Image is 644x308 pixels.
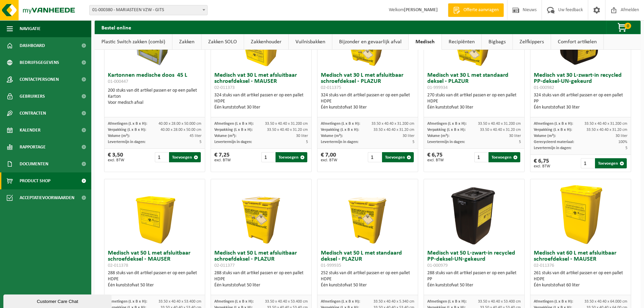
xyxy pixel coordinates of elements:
[159,122,201,126] span: 40.00 x 28.00 x 50.000 cm
[534,300,573,304] span: Afmetingen (L x B x H):
[616,134,627,138] span: 30 liter
[214,300,254,304] span: Afmetingen (L x B x H):
[440,179,508,247] img: 01-000979
[108,88,201,106] div: 200 stuks van dit artikel passen er op een pallet
[169,152,201,162] button: Toevoegen
[214,263,235,268] span: 02-011377
[108,250,201,268] h3: Medisch vat 50 L met afsluitbaar schroefdeksel - MAUSER
[20,37,45,54] span: Dashboard
[368,152,382,162] input: 1
[427,92,521,111] div: 270 stuks van dit artikel passen er op een pallet
[214,250,308,268] h3: Medisch vat 50 L met afsluitbaar schroefdeksel - PLAZUR
[427,134,449,138] span: Volume (m³):
[214,158,231,162] span: excl. BTW
[201,34,244,50] a: Zakken SOLO
[214,92,308,111] div: 324 stuks van dit artikel passen er op een pallet
[534,98,627,104] div: PP
[551,34,603,50] a: Comfort artikelen
[412,140,414,144] span: 5
[108,122,147,126] span: Afmetingen (L x B x H):
[442,34,481,50] a: Recipiënten
[321,158,337,162] span: excl. BTW
[267,128,308,132] span: 33.50 x 40.40 x 31.20 cm
[374,300,414,304] span: 33.50 x 40.40 x 5.340 cm
[20,139,46,156] span: Rapportage
[595,158,627,168] button: Toevoegen
[618,140,627,144] span: 100%
[90,5,207,15] span: 01-000380 - MARIASTEEN VZW - GITS
[20,189,74,206] span: Acceptatievoorwaarden
[427,276,521,282] div: PP
[534,158,550,168] div: € 6,75
[321,122,360,126] span: Afmetingen (L x B x H):
[409,34,442,50] a: Medisch
[159,300,201,304] span: 33.50 x 40.40 x 53.400 cm
[534,85,554,90] span: 01-000982
[427,270,521,288] div: 288 stuks van dit artikel passen er op een pallet
[321,282,414,288] div: Één kunststofvat 50 liter
[265,300,308,304] span: 33.50 x 40.40 x 53.400 cm
[190,134,201,138] span: 45 liter
[321,152,337,162] div: € 7,00
[214,72,308,91] h3: Medisch vat 30 L met afsluitbaar schroefdeksel - MAUSER
[89,5,208,15] span: 01-000380 - MARIASTEEN VZW - GITS
[382,152,414,162] button: Toevoegen
[427,122,467,126] span: Afmetingen (L x B x H):
[427,263,448,268] span: 01-000979
[321,128,359,132] span: Verpakking (L x B x H):
[108,72,201,86] h3: Kartonnen medische doos 45 L
[296,134,308,138] span: 30 liter
[534,128,572,132] span: Verpakking (L x B x H):
[534,134,556,138] span: Volume (m³):
[482,34,512,50] a: Bigbags
[108,100,201,106] div: Voor medisch afval
[427,85,448,90] span: 01-999934
[427,104,521,111] div: Één kunststofvat 30 liter
[585,300,627,304] span: 33.50 x 40.40 x 64.000 cm
[214,85,235,90] span: 02-011373
[108,300,147,304] span: Afmetingen (L x B x H):
[321,104,414,111] div: Één kunststofvat 30 liter
[427,140,465,144] span: Levertermijn in dagen:
[321,300,360,304] span: Afmetingen (L x B x H):
[20,122,41,139] span: Kalender
[427,158,444,162] span: excl. BTW
[534,263,554,268] span: 02-011376
[534,250,627,268] h3: Medisch vat 60 L met afsluitbaar schroefdeksel - MAUSER
[534,122,573,126] span: Afmetingen (L x B x H):
[625,146,627,150] span: 5
[20,54,59,71] span: Bedrijfsgegevens
[534,164,550,168] span: excl. BTW
[20,71,59,88] span: Contactpersonen
[121,179,189,247] img: 02-011378
[480,128,521,132] span: 33.50 x 40.40 x 31.20 cm
[585,122,627,126] span: 33.50 x 40.40 x 31.200 cm
[606,21,640,34] button: 0
[214,104,308,111] div: Één kunststofvat 30 liter
[587,128,627,132] span: 33.50 x 40.40 x 31.20 cm
[108,94,201,100] div: Karton
[488,152,520,162] button: Toevoegen
[214,276,308,282] div: HDPE
[534,282,627,288] div: Één kunststofvat 60 liter
[462,7,500,14] span: Offerte aanvragen
[214,282,308,288] div: Één kunststofvat 50 liter
[108,134,130,138] span: Volume (m³):
[534,270,627,288] div: 261 stuks van dit artikel passen er op een pallet
[427,152,444,162] div: € 6,75
[534,92,627,111] div: 324 stuks van dit artikel passen er op een pallet
[199,140,201,144] span: 5
[427,128,466,132] span: Verpakking (L x B x H):
[172,34,201,50] a: Zakken
[306,140,308,144] span: 5
[427,282,521,288] div: Één kunststofvat 50 liter
[20,105,46,122] span: Contracten
[334,179,402,247] img: 01-999935
[108,263,128,268] span: 02-011378
[108,140,145,144] span: Levertermijn in dagen:
[321,98,414,104] div: HDPE
[321,270,414,288] div: 252 stuks van dit artikel passen er op een pallet
[509,134,521,138] span: 30 liter
[20,20,41,37] span: Navigatie
[474,152,488,162] input: 1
